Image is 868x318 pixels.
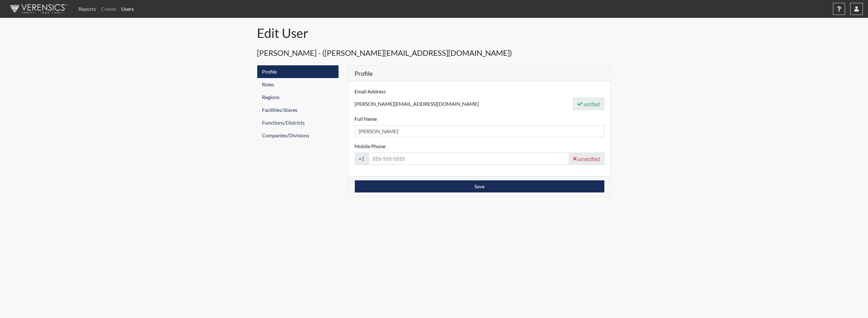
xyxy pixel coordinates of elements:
[355,180,604,192] button: Save
[257,104,339,116] a: Facilities/Stores
[257,129,339,142] a: Companies/Divisions
[257,65,339,78] a: Profile
[582,100,600,108] abbr: This email address has been verified by its owner.
[257,25,611,41] h1: Edit User
[119,3,136,15] a: Users
[355,88,386,95] label: Email Address
[257,91,339,104] a: Regions
[348,66,611,81] h5: Profile
[257,78,339,91] a: Roles
[98,3,119,15] a: Create
[577,155,600,163] abbr: This mobile phone number has not been verified by its owner.
[368,153,569,165] input: 555-555-5555
[355,142,386,150] label: Mobile Phone
[355,153,369,165] span: +1
[257,116,339,129] a: Functions/Districts
[355,125,604,137] input: Full Name
[76,3,98,15] a: Reports
[257,43,611,63] h4: [PERSON_NAME] - ([PERSON_NAME][EMAIL_ADDRESS][DOMAIN_NAME])
[355,115,377,123] label: Full Name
